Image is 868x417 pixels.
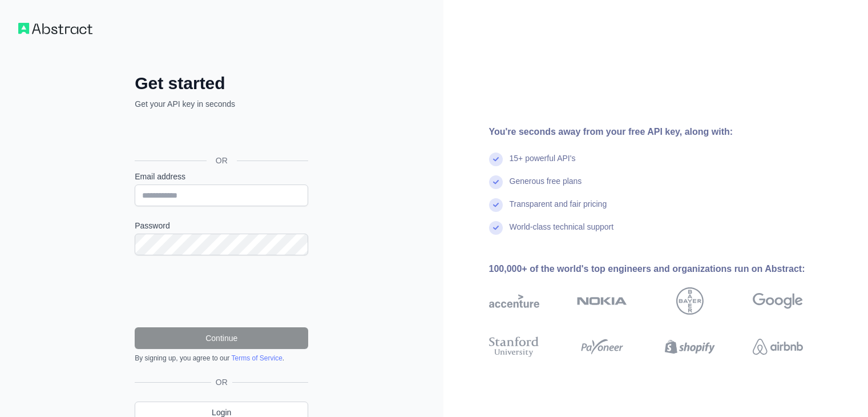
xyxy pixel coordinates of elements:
button: Continue [135,327,308,349]
img: payoneer [577,334,627,359]
img: check mark [489,198,503,212]
img: shopify [665,334,715,359]
img: airbnb [753,334,803,359]
img: stanford university [489,334,539,359]
iframe: reCAPTCHA [135,269,308,314]
label: Email address [135,171,308,182]
div: By signing up, you agree to our . [135,354,308,363]
img: nokia [577,287,627,315]
div: World-class technical support [510,221,614,244]
img: check mark [489,221,503,235]
span: OR [211,376,232,388]
div: Generous free plans [510,175,582,198]
img: Workflow [18,23,92,34]
div: 15+ powerful API's [510,153,576,175]
img: check mark [489,153,503,166]
div: You're seconds away from your free API key, along with: [489,125,839,139]
img: check mark [489,175,503,189]
img: accenture [489,287,539,315]
iframe: Sign in with Google Button [129,122,312,147]
span: OR [207,155,237,166]
img: bayer [676,287,704,315]
p: Get your API key in seconds [135,98,308,110]
div: Transparent and fair pricing [510,198,607,221]
h2: Get started [135,73,308,94]
img: google [753,287,803,315]
a: Terms of Service [231,354,282,362]
label: Password [135,220,308,231]
div: 100,000+ of the world's top engineers and organizations run on Abstract: [489,262,839,276]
